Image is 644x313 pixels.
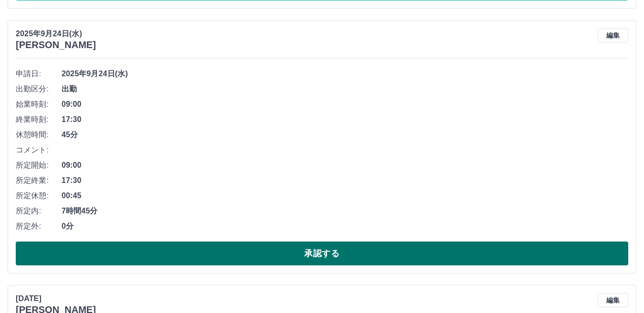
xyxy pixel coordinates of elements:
span: 所定休憩: [16,190,62,202]
span: コメント: [16,144,62,156]
h3: [PERSON_NAME] [16,40,96,50]
span: 7時間45分 [62,205,628,217]
span: 休憩時間: [16,129,62,141]
span: 17:30 [62,114,628,125]
button: 編集 [598,28,628,42]
span: 出勤 [62,83,628,95]
button: 承認する [16,242,628,265]
span: 2025年9月24日(水) [62,68,628,80]
span: 09:00 [62,99,628,110]
span: 45分 [62,129,628,141]
p: 2025年9月24日(水) [16,28,96,40]
span: 17:30 [62,175,628,186]
span: 申請日: [16,68,62,80]
span: 所定終業: [16,175,62,186]
span: 0分 [62,221,628,232]
span: 所定外: [16,221,62,232]
span: 出勤区分: [16,83,62,95]
span: 所定開始: [16,160,62,171]
span: 00:45 [62,190,628,202]
span: 所定内: [16,205,62,217]
span: 09:00 [62,160,628,171]
span: 始業時刻: [16,99,62,110]
span: 終業時刻: [16,114,62,125]
p: [DATE] [16,293,96,304]
button: 編集 [598,293,628,307]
